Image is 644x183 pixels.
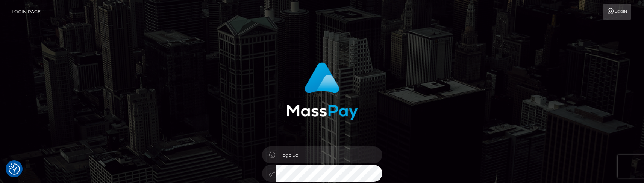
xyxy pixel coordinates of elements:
[286,62,358,120] img: MassPay Login
[276,146,382,163] input: Username...
[603,4,631,20] a: Login
[9,163,20,175] img: Revisit consent button
[12,4,41,20] a: Login Page
[9,163,20,175] button: Consent Preferences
